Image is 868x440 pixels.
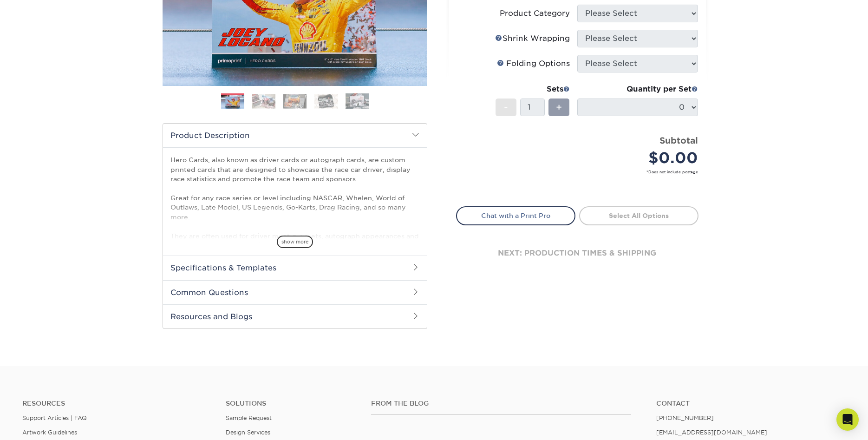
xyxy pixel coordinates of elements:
h2: Common Questions [163,280,427,304]
h2: Specifications & Templates [163,256,427,280]
img: Hero Cards 01 [221,95,244,109]
img: Hero Cards 02 [252,94,275,108]
a: Sample Request [226,414,272,421]
h4: Resources [22,400,212,407]
h2: Resources and Blogs [163,304,427,328]
p: Hero Cards, also known as driver cards or autograph cards, are custom printed cards that are desi... [170,155,419,307]
a: Contact [656,400,846,407]
div: Product Category [500,8,570,19]
div: Open Intercom Messenger [836,408,859,431]
strong: Subtotal [659,135,698,145]
a: Chat with a Print Pro [456,206,575,225]
div: Quantity per Set [577,84,698,95]
img: Hero Cards 04 [314,94,338,108]
h2: Product Description [163,124,427,147]
div: Sets [496,84,570,95]
a: [PHONE_NUMBER] [656,414,714,421]
a: Design Services [226,429,270,436]
span: + [556,100,562,114]
small: *Does not include postage [463,169,698,175]
iframe: Google Customer Reviews [2,412,79,437]
h4: From the Blog [371,400,631,407]
a: [EMAIL_ADDRESS][DOMAIN_NAME] [656,429,767,436]
img: Hero Cards 05 [346,93,369,109]
div: Folding Options [497,58,570,69]
div: $0.00 [584,147,698,169]
span: - [504,100,508,114]
span: show more [277,236,313,248]
img: Hero Cards 03 [283,94,307,108]
div: next: production times & shipping [456,225,698,281]
div: Shrink Wrapping [495,33,570,44]
h4: Solutions [226,400,357,407]
a: Select All Options [579,206,698,225]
